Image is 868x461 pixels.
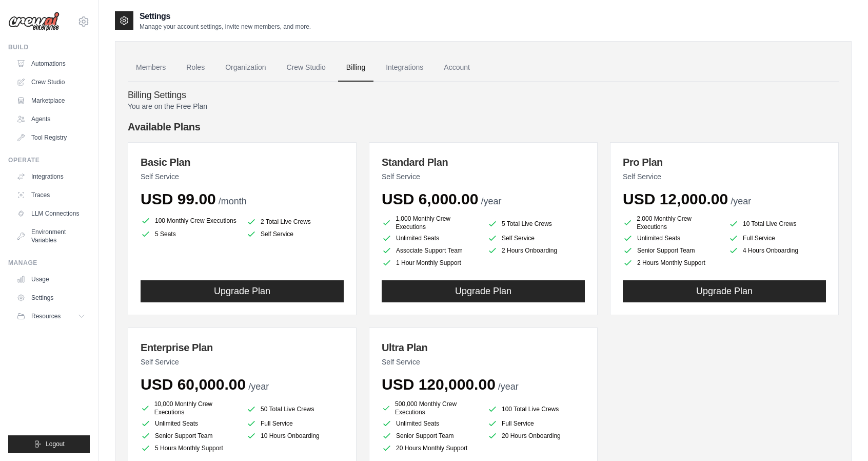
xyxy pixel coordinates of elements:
[382,376,496,393] span: USD 120,000.00
[382,443,479,453] li: 20 Hours Monthly Support
[378,54,431,82] a: Integrations
[128,54,174,82] a: Members
[481,196,501,206] span: /year
[382,280,585,302] button: Upgrade Plan
[246,431,344,441] li: 10 Hours Onboarding
[246,418,344,429] li: Full Service
[128,120,839,134] h4: Available Plans
[487,431,585,441] li: 20 Hours Onboarding
[12,187,90,203] a: Traces
[246,217,344,227] li: 2 Total Live Crews
[487,418,585,429] li: Full Service
[12,205,90,222] a: LLM Connections
[8,435,90,453] button: Logout
[382,233,479,243] li: Unlimited Seats
[141,376,246,393] span: USD 60,000.00
[141,400,238,416] li: 10,000 Monthly Crew Executions
[338,54,373,82] a: Billing
[498,381,519,392] span: /year
[141,340,344,355] h3: Enterprise Plan
[12,290,90,306] a: Settings
[246,402,344,416] li: 50 Total Live Crews
[141,443,238,453] li: 5 Hours Monthly Support
[487,402,585,416] li: 100 Total Live Crews
[141,418,238,429] li: Unlimited Seats
[12,271,90,287] a: Usage
[248,381,269,392] span: /year
[487,245,585,256] li: 2 Hours Onboarding
[141,357,344,367] p: Self Service
[141,155,344,169] h3: Basic Plan
[8,43,90,51] div: Build
[487,217,585,231] li: 5 Total Live Crews
[128,90,839,101] h4: Billing Settings
[731,196,751,206] span: /year
[140,10,311,23] h2: Settings
[382,418,479,429] li: Unlimited Seats
[31,312,61,320] span: Resources
[178,54,213,82] a: Roles
[487,233,585,243] li: Self Service
[140,23,311,31] p: Manage your account settings, invite new members, and more.
[8,156,90,164] div: Operate
[141,229,238,239] li: 5 Seats
[217,54,274,82] a: Organization
[246,229,344,239] li: Self Service
[12,92,90,109] a: Marketplace
[12,111,90,127] a: Agents
[382,190,478,207] span: USD 6,000.00
[436,54,478,82] a: Account
[141,171,344,182] p: Self Service
[623,190,728,207] span: USD 12,000.00
[46,440,65,448] span: Logout
[279,54,334,82] a: Crew Studio
[12,74,90,90] a: Crew Studio
[382,171,585,182] p: Self Service
[382,215,479,231] li: 1,000 Monthly Crew Executions
[623,258,720,268] li: 2 Hours Monthly Support
[623,171,826,182] p: Self Service
[728,245,826,256] li: 4 Hours Onboarding
[12,129,90,146] a: Tool Registry
[382,340,585,355] h3: Ultra Plan
[623,233,720,243] li: Unlimited Seats
[141,280,344,302] button: Upgrade Plan
[8,12,60,31] img: Logo
[12,168,90,185] a: Integrations
[141,190,216,207] span: USD 99.00
[382,400,479,416] li: 500,000 Monthly Crew Executions
[623,280,826,302] button: Upgrade Plan
[12,308,90,324] button: Resources
[728,217,826,231] li: 10 Total Live Crews
[219,196,247,206] span: /month
[623,245,720,256] li: Senior Support Team
[382,155,585,169] h3: Standard Plan
[8,259,90,267] div: Manage
[728,233,826,243] li: Full Service
[623,155,826,169] h3: Pro Plan
[382,431,479,441] li: Senior Support Team
[382,258,479,268] li: 1 Hour Monthly Support
[141,215,238,227] li: 100 Monthly Crew Executions
[12,224,90,248] a: Environment Variables
[128,101,839,111] p: You are on the Free Plan
[623,215,720,231] li: 2,000 Monthly Crew Executions
[382,357,585,367] p: Self Service
[382,245,479,256] li: Associate Support Team
[12,55,90,72] a: Automations
[141,431,238,441] li: Senior Support Team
